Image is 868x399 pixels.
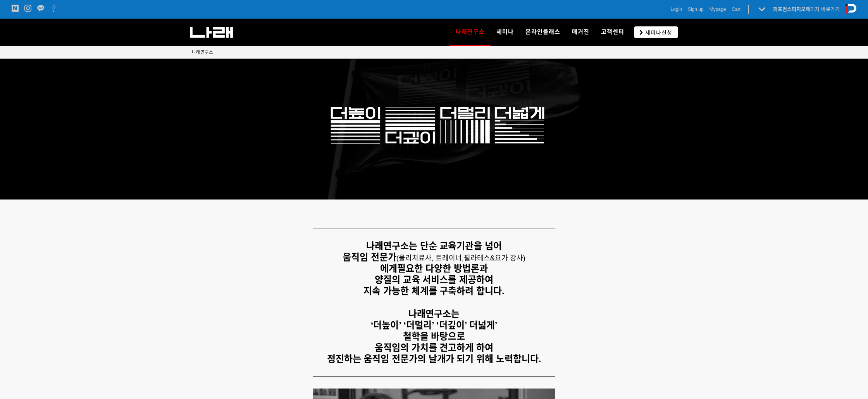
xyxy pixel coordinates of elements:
strong: 움직임의 가치를 견고하게 하여 [375,342,493,353]
a: 세미나신청 [634,26,678,38]
span: 물리치료사, 트레이너, [399,254,464,262]
a: 매거진 [566,19,595,46]
span: 나래연구소 [456,26,485,38]
strong: ‘더높이’ ‘더멀리’ ‘더깊이’ 더넓게’ [371,320,498,330]
a: 고객센터 [595,19,630,46]
strong: 필요한 다양한 방법론과 [397,263,487,274]
a: 퍼포먼스피지오페이지 바로가기 [773,6,840,12]
strong: 움직임 전문가 [343,252,396,262]
a: 나래연구소 [192,49,213,56]
strong: 퍼포먼스피지오 [773,6,806,12]
a: 세미나 [491,19,520,46]
a: Mypage [710,5,726,13]
span: 온라인클래스 [525,28,560,35]
a: 온라인클래스 [520,19,566,46]
span: 고객센터 [601,28,624,35]
a: 나래연구소 [450,19,491,46]
strong: 철학을 바탕으로 [403,331,465,342]
strong: 나래연구소는 [408,309,460,319]
span: ( [396,254,464,262]
strong: 양질의 교육 서비스를 제공하여 [375,274,493,285]
strong: 정진하는 움직임 전문가의 날개가 되기 위해 노력합니다. [327,354,541,364]
strong: 나래연구소는 단순 교육기관을 넘어 [366,241,502,251]
span: 세미나 [496,28,514,35]
strong: 에게 [380,263,397,274]
span: 나래연구소 [192,50,213,55]
span: 필라테스&요가 강사) [464,254,525,262]
a: Login [671,5,682,13]
strong: 지속 가능한 체계를 구축하려 합니다. [363,286,504,296]
span: 세미나신청 [643,29,672,36]
a: Sign up [688,5,704,13]
a: Cart [732,5,741,13]
span: 매거진 [572,28,589,35]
